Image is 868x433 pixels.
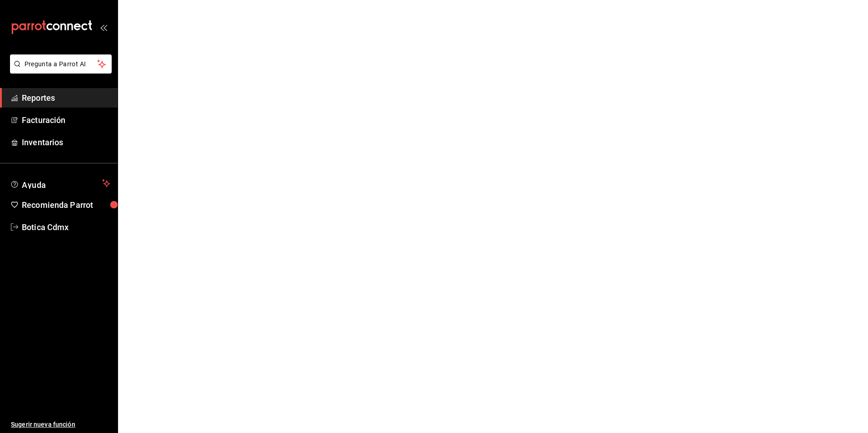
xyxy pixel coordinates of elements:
[6,66,112,75] a: Pregunta a Parrot AI
[11,420,110,429] span: Sugerir nueva función
[22,136,110,148] span: Inventarios
[22,221,110,233] span: Botica Cdmx
[22,92,110,104] span: Reportes
[22,199,110,211] span: Recomienda Parrot
[10,54,112,74] button: Pregunta a Parrot AI
[100,24,107,31] button: open_drawer_menu
[25,59,98,69] span: Pregunta a Parrot AI
[22,114,110,126] span: Facturación
[22,178,99,189] span: Ayuda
